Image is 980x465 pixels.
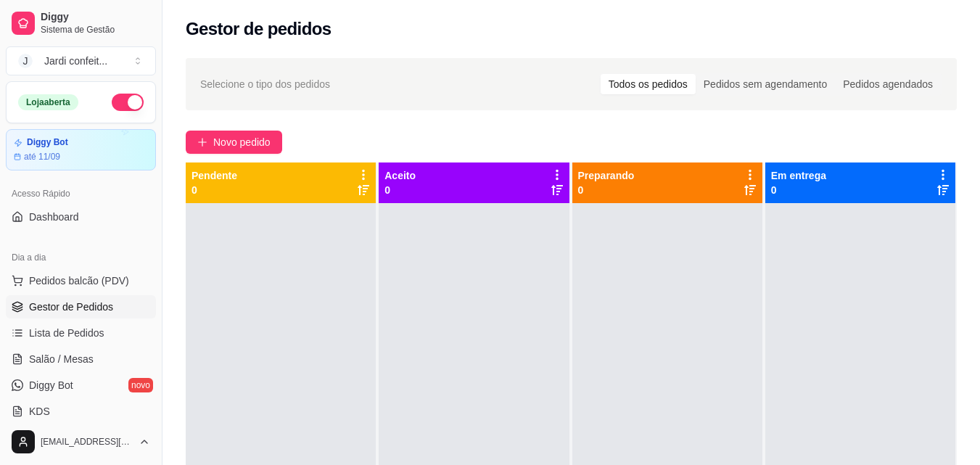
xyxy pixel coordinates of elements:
[197,137,207,147] span: plus
[6,6,156,41] a: DiggySistema de Gestão
[771,168,826,183] p: Em entrega
[384,168,416,183] p: Aceito
[6,205,156,229] a: Dashboard
[384,183,416,197] p: 0
[6,374,156,397] a: Diggy Botnovo
[6,347,156,371] a: Salão / Mesas
[601,74,696,94] div: Todos os pedidos
[29,404,50,419] span: KDS
[18,54,33,68] span: J
[29,300,113,314] span: Gestor de Pedidos
[213,134,271,150] span: Novo pedido
[6,400,156,423] a: KDS
[41,11,150,24] span: Diggy
[186,17,332,41] h2: Gestor de pedidos
[112,94,144,111] button: Alterar Status
[6,182,156,205] div: Acesso Rápido
[192,183,237,197] p: 0
[29,352,94,366] span: Salão / Mesas
[835,74,941,94] div: Pedidos agendados
[186,131,282,154] button: Novo pedido
[6,269,156,292] button: Pedidos balcão (PDV)
[578,168,635,183] p: Preparando
[6,295,156,318] a: Gestor de Pedidos
[24,151,60,162] article: até 11/09
[6,321,156,345] a: Lista de Pedidos
[29,326,104,340] span: Lista de Pedidos
[6,46,156,75] button: Select a team
[44,54,107,68] div: Jardi confeit ...
[578,183,635,197] p: 0
[6,424,156,459] button: [EMAIL_ADDRESS][DOMAIN_NAME]
[41,24,150,36] span: Sistema de Gestão
[18,94,78,110] div: Loja aberta
[29,210,79,224] span: Dashboard
[6,246,156,269] div: Dia a dia
[771,183,826,197] p: 0
[29,378,73,392] span: Diggy Bot
[29,273,129,288] span: Pedidos balcão (PDV)
[6,129,156,170] a: Diggy Botaté 11/09
[27,137,68,148] article: Diggy Bot
[200,76,330,92] span: Selecione o tipo dos pedidos
[192,168,237,183] p: Pendente
[696,74,835,94] div: Pedidos sem agendamento
[41,436,133,448] span: [EMAIL_ADDRESS][DOMAIN_NAME]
